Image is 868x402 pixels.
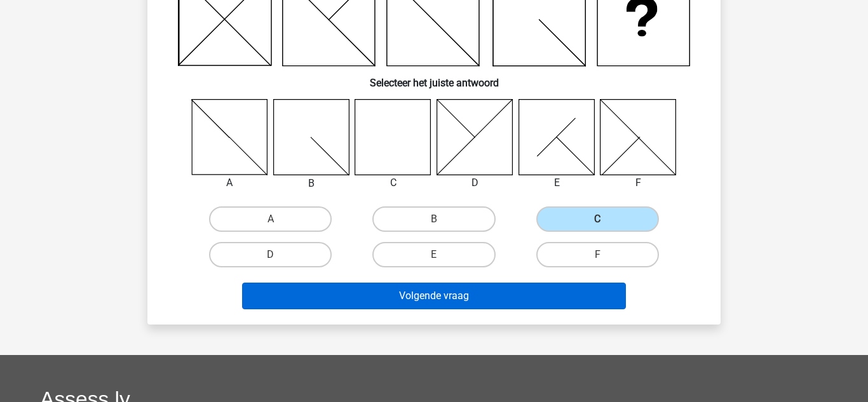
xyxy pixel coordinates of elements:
[345,175,441,191] div: C
[590,175,686,191] div: F
[242,283,627,309] button: Volgende vraag
[209,242,332,267] label: D
[536,242,659,267] label: F
[509,175,605,191] div: E
[264,176,360,191] div: B
[168,67,700,89] h6: Selecteer het juiste antwoord
[372,206,495,232] label: B
[536,206,659,232] label: C
[372,242,495,267] label: E
[427,175,523,191] div: D
[209,206,332,232] label: A
[182,175,278,191] div: A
